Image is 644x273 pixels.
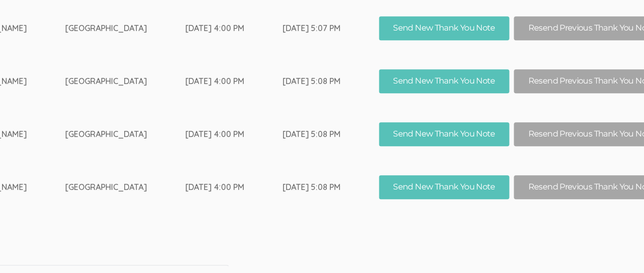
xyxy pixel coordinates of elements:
[283,75,341,87] div: [DATE] 5:08 PM
[283,128,341,140] div: [DATE] 5:08 PM
[379,175,509,199] button: Send New Thank You Note
[65,2,185,55] td: [GEOGRAPHIC_DATA]
[379,69,509,93] button: Send New Thank You Note
[185,161,283,214] td: [DATE] 4:00 PM
[283,181,341,193] div: [DATE] 5:08 PM
[379,16,509,40] button: Send New Thank You Note
[379,122,509,146] button: Send New Thank You Note
[185,55,283,108] td: [DATE] 4:00 PM
[65,108,185,161] td: [GEOGRAPHIC_DATA]
[185,108,283,161] td: [DATE] 4:00 PM
[593,224,644,273] iframe: Chat Widget
[185,2,283,55] td: [DATE] 4:00 PM
[65,55,185,108] td: [GEOGRAPHIC_DATA]
[65,161,185,214] td: [GEOGRAPHIC_DATA]
[283,22,341,34] div: [DATE] 5:07 PM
